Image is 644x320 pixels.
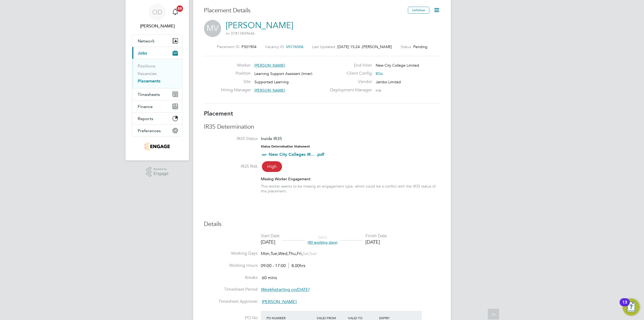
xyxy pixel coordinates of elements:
a: New City Colleges IR... .pdf [269,152,324,157]
label: IR35 Risk [204,164,258,169]
span: Sat, [303,251,310,256]
span: 20 [177,5,183,12]
span: Sun [310,251,317,256]
span: 8.00hrs [288,263,305,268]
span: Ollie Dart [132,23,182,29]
div: [DATE] [365,239,387,245]
span: BSix [376,71,383,76]
span: P301904 [241,44,257,49]
span: Engage [153,171,169,176]
div: [DATE] [261,239,280,245]
span: Finance [138,104,153,109]
button: Unfollow [408,7,429,14]
span: Thu, [288,251,297,256]
em: [DATE] [296,287,309,293]
div: DAYS [305,235,340,245]
label: Working Days [204,251,258,256]
a: Vacancies [138,71,157,76]
span: Pending [413,44,427,49]
span: n/a [376,88,381,93]
div: Missing Worker Engagement [261,177,440,181]
label: End Hirer [327,63,372,68]
button: Timesheets [132,88,182,100]
a: [PERSON_NAME] [226,20,293,31]
label: Vendor [327,79,372,85]
span: [DATE] 15:24 - [337,44,362,49]
span: New City College Limited [376,63,419,68]
span: (80 working days) [308,240,338,245]
div: Jobs [132,59,182,88]
a: Placements [138,78,160,84]
h3: Details [204,220,440,228]
label: Timesheet Period [204,287,258,292]
span: Network [138,38,155,44]
div: Start Date [261,233,280,239]
label: IR35 Status [204,136,258,142]
label: Site [221,79,251,85]
span: Jobs [138,51,147,56]
label: Last Updated [312,44,335,49]
span: Preferences [138,128,161,133]
span: m: 07813849646 [226,31,255,36]
span: starting on [261,287,309,293]
button: Preferences [132,125,182,136]
div: Finish Date [365,233,387,239]
h3: Placement Details [204,7,404,15]
button: Jobs [132,47,182,59]
span: High [262,161,282,172]
b: Placement [204,110,233,117]
div: 09:00 - 17:00 [261,263,305,269]
div: This worker seems to be missing an engagement type, which could be a conflict with the IR35 statu... [261,184,440,193]
label: Vacancy ID [265,44,284,49]
button: Network [132,35,182,47]
span: [PERSON_NAME] [262,299,297,304]
a: Go to home page [132,142,182,151]
a: Powered byEngage [146,167,169,177]
span: Timesheets [138,92,160,97]
button: Finance [132,100,182,112]
h3: IR35 Determination [204,123,440,131]
div: 13 [622,302,627,309]
label: Worker [221,63,251,68]
span: OD [152,9,162,16]
span: Wed, [278,251,288,256]
label: Deployment Manager [327,87,372,93]
span: Supported Learning [254,80,289,84]
span: Learning Support Assistant (Inner) [254,71,312,76]
label: Timesheet Approver [204,299,258,304]
button: Open Resource Center, 13 new notifications [623,299,640,316]
label: Placement ID [217,44,239,49]
a: OD[PERSON_NAME] [132,3,182,29]
label: Working Hours [204,263,258,268]
label: Status [401,44,411,49]
span: V0176506 [286,44,303,49]
strong: Status Determination Statement [261,145,310,148]
label: Position [221,71,251,76]
label: Hiring Manager [221,87,251,93]
span: Jambo Limited [376,80,401,84]
label: Client Config [327,71,372,76]
span: [PERSON_NAME] [362,44,392,49]
span: Tue, [270,251,278,256]
span: MV [204,20,221,37]
span: [PERSON_NAME] [254,88,285,93]
em: Weekly [261,287,275,293]
label: Breaks [204,275,258,281]
span: [PERSON_NAME] [254,63,285,68]
img: jambo-logo-retina.png [145,142,170,151]
span: Fri, [297,251,303,256]
a: 20 [170,3,181,21]
span: Powered by [153,167,169,171]
span: Inside IR35 [261,136,282,141]
span: Mon, [261,251,270,256]
button: Reports [132,113,182,124]
a: Positions [138,63,155,69]
span: Reports [138,116,153,121]
span: 60 mins [262,275,277,281]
